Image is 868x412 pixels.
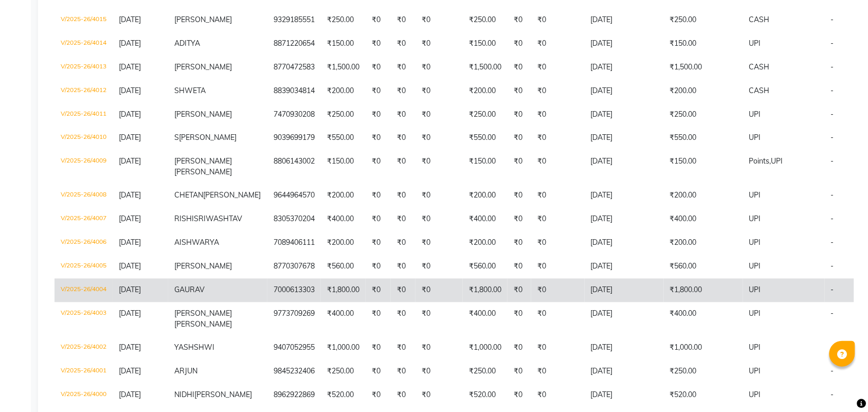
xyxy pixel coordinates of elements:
[366,255,391,279] td: ₹0
[119,86,141,95] span: [DATE]
[267,336,321,360] td: 9407052955
[267,56,321,79] td: 8770472583
[321,302,366,336] td: ₹400.00
[267,255,321,279] td: 8770307678
[664,79,743,103] td: ₹200.00
[55,8,113,32] td: V/2025-26/4015
[267,127,321,150] td: 9039699179
[415,56,463,79] td: ₹0
[531,184,585,208] td: ₹0
[366,360,391,384] td: ₹0
[463,56,508,79] td: ₹1,500.00
[664,56,743,79] td: ₹1,500.00
[664,150,743,184] td: ₹150.00
[831,15,834,24] span: -
[174,390,194,400] span: NIDHI
[321,384,366,407] td: ₹520.00
[508,32,531,56] td: ₹0
[366,184,391,208] td: ₹0
[321,208,366,231] td: ₹400.00
[391,279,415,302] td: ₹0
[391,302,415,336] td: ₹0
[749,309,761,318] span: UPI
[119,238,141,247] span: [DATE]
[463,231,508,255] td: ₹200.00
[174,214,194,224] span: RISHI
[585,150,664,184] td: [DATE]
[749,86,770,95] span: CASH
[508,103,531,127] td: ₹0
[119,214,141,224] span: [DATE]
[321,56,366,79] td: ₹1,500.00
[415,336,463,360] td: ₹0
[391,8,415,32] td: ₹0
[664,103,743,127] td: ₹250.00
[174,262,232,271] span: [PERSON_NAME]
[174,39,200,48] span: ADITYA
[55,384,113,407] td: V/2025-26/4000
[415,208,463,231] td: ₹0
[174,86,206,95] span: SHWETA
[119,343,141,352] span: [DATE]
[391,336,415,360] td: ₹0
[531,336,585,360] td: ₹0
[831,86,834,95] span: -
[831,110,834,119] span: -
[585,255,664,279] td: [DATE]
[749,262,761,271] span: UPI
[585,279,664,302] td: [DATE]
[194,214,242,224] span: SRIWASHTAV
[119,191,141,200] span: [DATE]
[415,150,463,184] td: ₹0
[366,150,391,184] td: ₹0
[463,384,508,407] td: ₹520.00
[508,360,531,384] td: ₹0
[55,32,113,56] td: V/2025-26/4014
[664,208,743,231] td: ₹400.00
[55,79,113,103] td: V/2025-26/4012
[749,191,761,200] span: UPI
[585,127,664,150] td: [DATE]
[415,127,463,150] td: ₹0
[267,150,321,184] td: 8806143002
[831,62,834,71] span: -
[531,8,585,32] td: ₹0
[531,208,585,231] td: ₹0
[267,8,321,32] td: 9329185551
[749,110,761,119] span: UPI
[174,15,232,24] span: [PERSON_NAME]
[267,279,321,302] td: 7000613303
[55,255,113,279] td: V/2025-26/4005
[831,157,834,166] span: -
[531,79,585,103] td: ₹0
[463,336,508,360] td: ₹1,000.00
[55,336,113,360] td: V/2025-26/4002
[531,231,585,255] td: ₹0
[664,231,743,255] td: ₹200.00
[174,367,197,376] span: ARJUN
[119,133,141,142] span: [DATE]
[508,255,531,279] td: ₹0
[267,184,321,208] td: 9644964570
[174,285,205,295] span: GAURAV
[415,103,463,127] td: ₹0
[366,384,391,407] td: ₹0
[391,231,415,255] td: ₹0
[585,79,664,103] td: [DATE]
[831,238,834,247] span: -
[366,56,391,79] td: ₹0
[55,184,113,208] td: V/2025-26/4008
[831,390,834,400] span: -
[463,150,508,184] td: ₹150.00
[585,56,664,79] td: [DATE]
[267,231,321,255] td: 7089406111
[585,302,664,336] td: [DATE]
[749,133,761,142] span: UPI
[585,32,664,56] td: [DATE]
[463,184,508,208] td: ₹200.00
[119,309,141,318] span: [DATE]
[415,231,463,255] td: ₹0
[831,285,834,295] span: -
[55,208,113,231] td: V/2025-26/4007
[391,56,415,79] td: ₹0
